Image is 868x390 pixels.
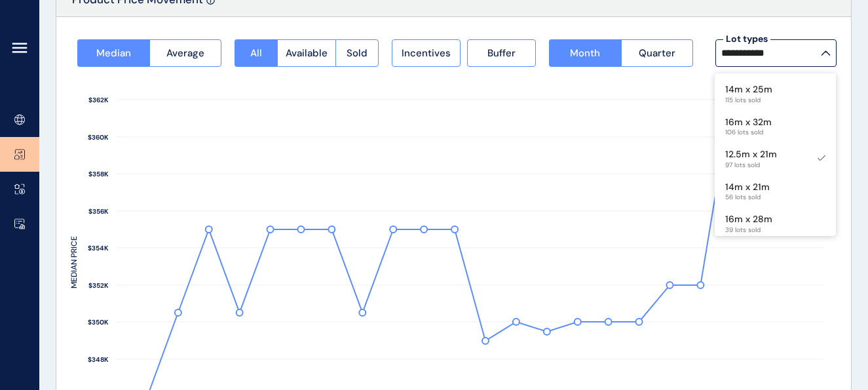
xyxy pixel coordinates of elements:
text: $352K [88,281,109,290]
button: Available [277,39,335,67]
p: 16m x 28m [725,213,772,226]
span: Average [166,47,204,60]
text: $348K [88,355,109,364]
span: 39 lots sold [725,226,772,234]
span: All [250,47,262,60]
span: Quarter [639,47,675,60]
button: Quarter [621,39,694,67]
p: 14m x 21m [725,181,770,194]
span: Sold [347,47,368,60]
text: $356K [88,207,109,216]
span: 97 lots sold [725,161,777,169]
button: Month [549,39,621,67]
span: Buffer [487,47,516,60]
p: 14m x 25m [725,83,772,96]
label: Lot types [723,33,770,46]
text: $358K [88,170,109,178]
span: Incentives [402,47,451,60]
text: $354K [88,244,109,252]
span: Median [96,47,131,60]
text: $362K [88,96,109,104]
button: Buffer [467,39,536,67]
text: MEDIAN PRICE [69,236,79,288]
span: 56 lots sold [725,193,770,201]
span: Month [570,47,600,60]
button: Median [77,39,149,67]
button: Incentives [392,39,461,67]
span: Available [286,47,328,60]
span: 106 lots sold [725,128,772,136]
text: $360K [88,133,109,142]
text: $350K [88,318,109,326]
p: 12.5m x 21m [725,148,777,161]
p: 16m x 32m [725,116,772,129]
button: Sold [335,39,379,67]
button: All [235,39,277,67]
span: 115 lots sold [725,96,772,104]
button: Average [149,39,222,67]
